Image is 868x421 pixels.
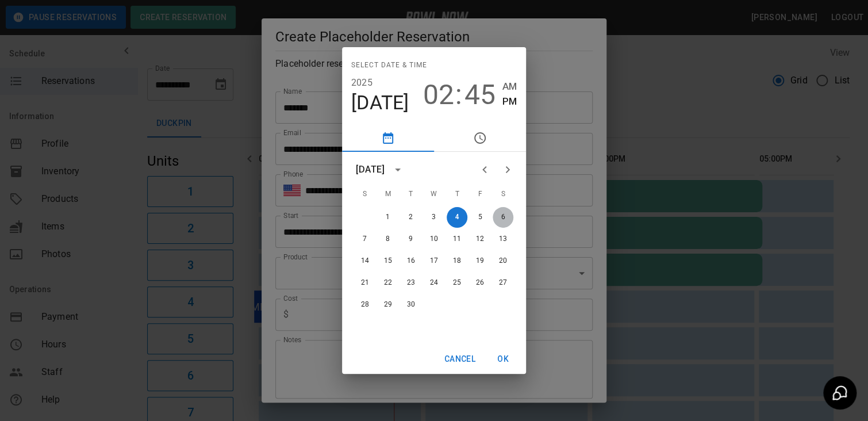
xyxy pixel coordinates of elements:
[493,229,513,250] button: 13
[351,91,409,115] button: [DATE]
[447,183,467,206] span: Thursday
[502,79,517,94] button: AM
[464,79,496,111] button: 45
[355,183,375,206] span: Sunday
[493,207,513,228] button: 6
[401,294,421,315] button: 30
[502,94,517,109] button: PM
[351,56,427,75] span: Select date & time
[355,251,375,271] button: 14
[401,183,421,206] span: Tuesday
[356,163,385,177] div: [DATE]
[493,251,513,271] button: 20
[378,183,398,206] span: Monday
[401,273,421,293] button: 23
[455,79,462,111] span: :
[355,229,375,250] button: 7
[447,251,467,271] button: 18
[493,183,513,206] span: Saturday
[351,75,372,91] button: 2025
[378,229,398,250] button: 8
[470,207,490,228] button: 5
[473,158,496,181] button: Previous month
[424,251,444,271] button: 17
[378,251,398,271] button: 15
[470,251,490,271] button: 19
[493,273,513,293] button: 27
[434,124,526,152] button: pick time
[401,207,421,228] button: 2
[378,294,398,315] button: 29
[447,273,467,293] button: 25
[378,207,398,228] button: 1
[424,229,444,250] button: 10
[401,229,421,250] button: 9
[447,229,467,250] button: 11
[424,273,444,293] button: 24
[470,229,490,250] button: 12
[447,207,467,228] button: 4
[470,273,490,293] button: 26
[424,207,444,228] button: 3
[355,294,375,315] button: 28
[355,273,375,293] button: 21
[470,183,490,206] span: Friday
[342,124,434,152] button: pick date
[440,349,480,370] button: Cancel
[401,251,421,271] button: 16
[485,349,521,370] button: OK
[423,79,454,111] button: 02
[388,160,408,179] button: calendar view is open, switch to year view
[378,273,398,293] button: 22
[424,183,444,206] span: Wednesday
[496,158,519,181] button: Next month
